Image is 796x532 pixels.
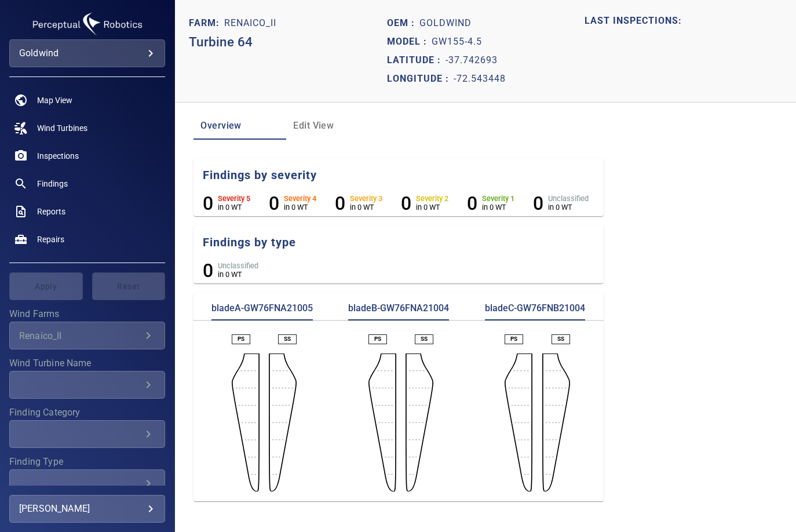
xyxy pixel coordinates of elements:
p: in 0 WT [218,203,250,212]
p: -37.742693 [446,53,498,67]
p: PS [510,335,517,343]
a: repairs noActive [9,225,165,253]
h5: Findings by severity [203,167,603,183]
li: Severity 1 [467,192,514,214]
h6: 0 [533,192,543,214]
div: Renaico_II [19,330,141,341]
span: Inspections [37,150,79,162]
span: Repairs [37,234,64,245]
p: SS [421,335,428,343]
h6: Severity 5 [218,195,250,203]
h6: 0 [401,192,411,214]
p: GW155-4.5 [432,35,482,49]
p: in 0 WT [350,203,382,212]
span: Wind Turbines [37,122,87,134]
p: bladeB-GW76FNA21004 [348,302,449,320]
h6: Severity 1 [482,195,514,203]
p: in 0 WT [416,203,448,212]
a: map noActive [9,86,165,114]
p: Farm: [189,16,224,30]
label: Wind Farms [9,309,165,319]
span: Overview [200,118,279,134]
div: Finding Type [9,469,165,497]
p: PS [238,335,244,343]
div: Wind Turbine Name [9,371,165,399]
h6: Unclassified [218,262,258,270]
label: Finding Type [9,457,165,467]
p: SS [557,335,564,343]
li: Severity 2 [401,192,448,214]
h6: Severity 4 [284,195,316,203]
li: Severity 3 [335,192,382,214]
p: Renaico_II [224,16,276,30]
li: Severity 5 [203,192,250,214]
h6: Severity 2 [416,195,448,203]
div: Wind Farms [9,322,165,349]
p: Turbine 64 [189,32,386,52]
h6: 0 [269,192,279,214]
div: Finding Category [9,420,165,448]
p: Longitude : [387,72,454,86]
h5: Findings by type [203,235,603,250]
p: Latitude : [387,53,446,67]
p: SS [284,335,291,343]
h6: 0 [203,192,213,214]
p: PS [374,335,381,343]
div: goldwind [19,44,155,63]
p: in 0 WT [284,203,316,212]
a: windturbines noActive [9,114,165,142]
li: Unclassified [203,260,258,282]
h6: 0 [335,192,345,214]
h6: 0 [203,260,213,282]
div: [PERSON_NAME] [19,500,155,518]
a: inspections noActive [9,142,165,170]
span: Findings [37,178,68,190]
a: findings noActive [9,170,165,198]
span: Map View [37,94,72,106]
span: Reports [37,206,65,217]
p: in 0 WT [482,203,514,212]
p: bladeA-GW76FNA21005 [211,302,313,320]
p: Goldwind [419,16,472,30]
span: Edit View [293,118,372,134]
p: LAST INSPECTIONS: [585,14,782,28]
li: Severity Unclassified [533,192,589,214]
a: reports noActive [9,198,165,225]
p: Oem : [387,16,419,30]
h6: Severity 3 [350,195,382,203]
p: bladeC-GW76FNB21004 [485,302,585,320]
p: Model : [387,35,432,49]
img: goldwind-logo [30,9,145,39]
p: in 0 WT [218,270,258,279]
h6: Unclassified [548,195,589,203]
div: goldwind [9,39,165,67]
p: -72.543448 [454,72,506,86]
label: Finding Category [9,408,165,417]
h6: 0 [467,192,477,214]
p: in 0 WT [548,203,589,212]
label: Wind Turbine Name [9,359,165,368]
